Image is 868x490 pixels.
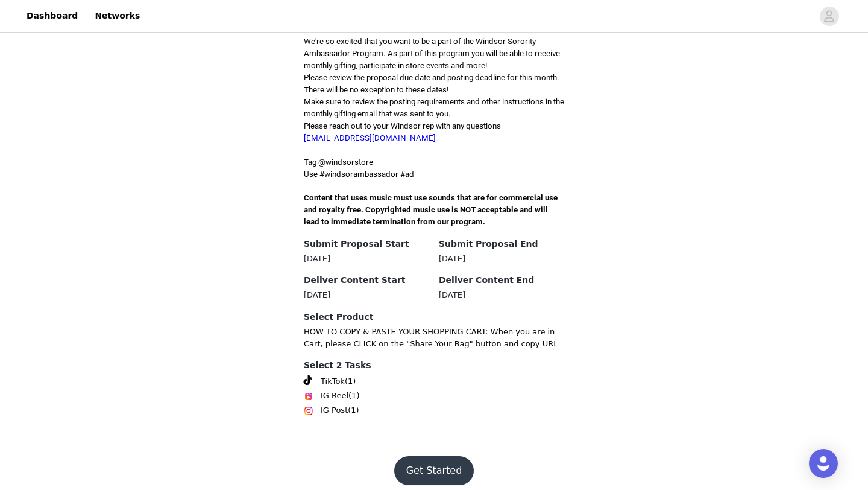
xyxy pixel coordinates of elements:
[304,326,564,349] p: HOW TO COPY & PASTE YOUR SHOPPING CART: When you are in Cart, please CLICK on the "Share Your Bag...
[439,238,564,250] h4: Submit Proposal End
[304,121,505,142] span: Please reach out to your Windsor rep with any questions -
[304,73,559,94] span: Please review the proposal due date and posting deadline for this month. There will be no excepti...
[348,404,359,416] span: (1)
[304,133,436,142] a: [EMAIL_ADDRESS][DOMAIN_NAME]
[87,2,147,30] a: Networks
[304,392,313,401] img: Instagram Reels Icon
[439,289,564,301] div: [DATE]
[823,7,835,26] div: avatar
[345,375,356,387] span: (1)
[304,406,313,416] img: Instagram Icon
[304,311,564,323] h4: Select Product
[304,274,429,287] h4: Deliver Content Start
[809,449,838,478] div: Open Intercom Messenger
[19,2,85,30] a: Dashboard
[304,97,564,118] span: Make sure to review the posting requirements and other instructions in the monthly gifting email ...
[304,253,429,265] div: [DATE]
[304,157,373,167] span: Tag @windsorstore
[348,390,359,402] span: (1)
[394,456,474,485] button: Get Started
[321,390,348,402] span: IG Reel
[439,274,564,287] h4: Deliver Content End
[304,238,429,250] h4: Submit Proposal Start
[304,37,560,70] span: We're so excited that you want to be a part of the Windsor Sorority Ambassador Program. As part o...
[304,289,429,301] div: [DATE]
[304,170,414,179] span: Use #windsorambassador #ad
[439,253,564,265] div: [DATE]
[321,404,348,416] span: IG Post
[304,359,564,372] h4: Select 2 Tasks
[321,375,345,387] span: TikTok
[304,193,559,226] span: Content that uses music must use sounds that are for commercial use and royalty free. Copyrighted...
